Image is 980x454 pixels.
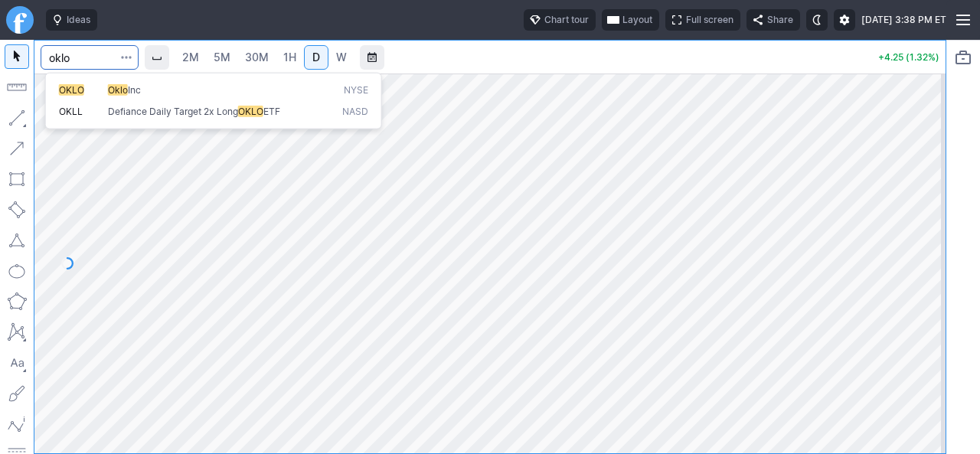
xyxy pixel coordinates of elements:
[5,381,29,406] button: Brush
[544,12,589,28] span: Chart tour
[344,83,368,96] span: NYSE
[59,83,84,95] span: OKLO
[5,44,29,69] button: Mouse
[806,9,828,31] button: Toggle dark mode
[238,45,276,70] a: 30M
[5,412,29,436] button: Elliott waves
[5,106,29,130] button: Line
[524,9,596,31] button: Chart tour
[108,105,238,116] span: Defiance Daily Target 2x Long
[67,12,90,28] span: Ideas
[116,45,137,70] button: Search
[175,45,206,70] a: 2M
[5,198,29,222] button: Rotated rectangle
[5,259,29,283] button: Ellipse
[45,73,382,129] div: Search
[276,45,303,70] a: 1H
[5,320,29,345] button: XABCD
[5,228,29,253] button: Triangle
[686,12,733,28] span: Full screen
[263,105,280,116] span: ETF
[602,9,659,31] button: Layout
[182,51,199,64] span: 2M
[46,9,97,31] button: Ideas
[622,12,652,28] span: Layout
[304,45,328,70] a: D
[128,83,141,95] span: Inc
[59,105,83,116] span: OKLL
[207,45,237,70] a: 5M
[41,45,139,70] input: Search
[336,51,347,64] span: W
[834,9,855,31] button: Settings
[329,45,354,70] a: W
[5,75,29,100] button: Measure
[665,9,740,31] button: Full screen
[360,45,384,70] button: Range
[312,51,320,64] span: D
[342,105,368,118] span: NASD
[5,136,29,161] button: Arrow
[214,51,230,64] span: 5M
[746,9,800,31] button: Share
[6,6,34,34] a: Finviz.com
[108,83,128,95] span: Oklo
[238,105,263,116] span: OKLO
[878,53,939,62] p: +4.25 (1.32%)
[861,12,946,28] span: [DATE] 3:38 PM ET
[283,51,296,64] span: 1H
[767,12,793,28] span: Share
[5,351,29,375] button: Text
[951,45,975,70] button: Portfolio watchlist
[5,289,29,314] button: Polygon
[145,45,169,70] button: Interval
[245,51,269,64] span: 30M
[5,167,29,191] button: Rectangle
